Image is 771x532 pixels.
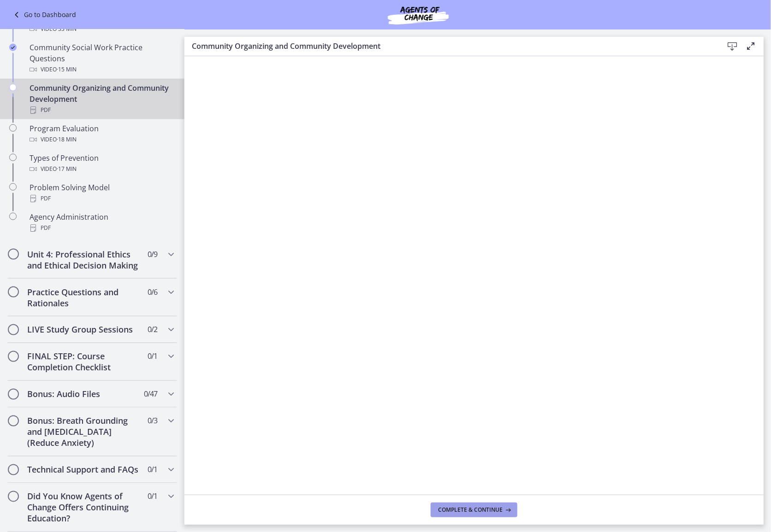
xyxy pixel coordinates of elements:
div: PDF [30,193,173,204]
div: Community Social Work Practice Questions [30,42,173,75]
div: Program Evaluation [30,123,173,145]
span: 0 / 47 [144,389,157,400]
iframe: To enrich screen reader interactions, please activate Accessibility in Grammarly extension settings [184,56,764,495]
span: 0 / 1 [148,464,157,475]
span: 0 / 9 [148,249,157,260]
h3: Community Organizing and Community Development [192,41,708,52]
div: Video [30,64,173,75]
div: Video [30,134,173,145]
h2: FINAL STEP: Course Completion Checklist [27,351,140,373]
div: Community Organizing and Community Development [30,82,173,116]
span: 0 / 3 [148,415,157,427]
h2: Practice Questions and Rationales [27,286,140,309]
h2: Bonus: Breath Grounding and [MEDICAL_DATA] (Reduce Anxiety) [27,415,140,449]
h2: Bonus: Audio Files [27,389,140,400]
span: 0 / 2 [148,324,157,335]
button: Complete & continue [431,503,517,517]
div: Agency Administration [30,211,173,234]
span: · 18 min [57,134,77,145]
h2: Unit 4: Professional Ethics and Ethical Decision Making [27,249,140,271]
div: Video [30,164,173,175]
span: Complete & continue [438,506,503,514]
span: · 15 min [57,64,77,75]
span: · 17 min [57,164,77,175]
span: 0 / 1 [148,351,157,362]
span: 0 / 1 [148,491,157,502]
h2: Technical Support and FAQs [27,464,140,475]
div: PDF [30,222,173,234]
h2: Did You Know Agents of Change Offers Continuing Education? [27,491,140,524]
img: Agents of Change [363,4,474,26]
div: PDF [30,105,173,116]
i: Completed [9,44,17,51]
div: Types of Prevention [30,152,173,175]
div: Problem Solving Model [30,182,173,204]
a: Go to Dashboard [11,9,76,20]
h2: LIVE Study Group Sessions [27,324,140,335]
span: 0 / 6 [148,286,157,298]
